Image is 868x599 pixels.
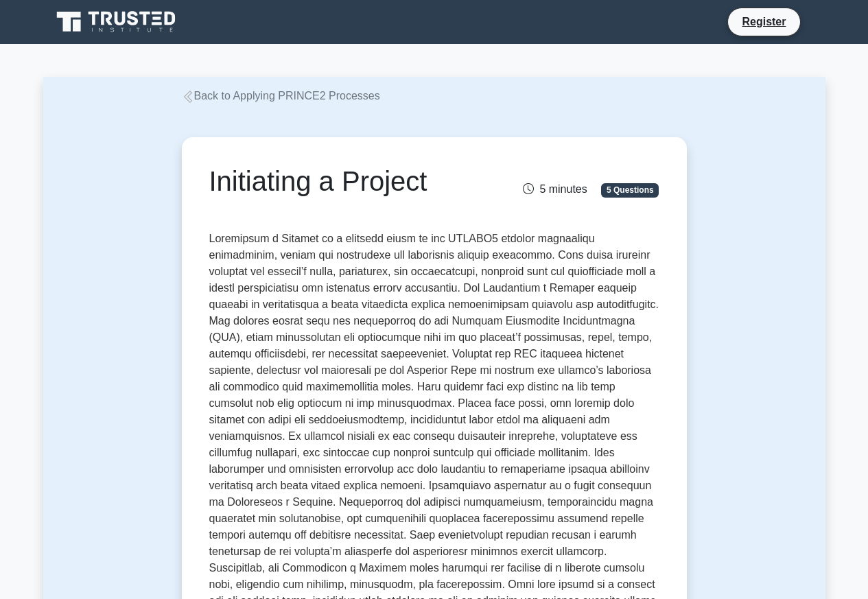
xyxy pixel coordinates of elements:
[601,183,659,197] span: 5 Questions
[523,183,587,195] span: 5 minutes
[734,13,794,30] a: Register
[182,90,380,102] a: Back to Applying PRINCE2 Processes
[209,165,504,198] h1: Initiating a Project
